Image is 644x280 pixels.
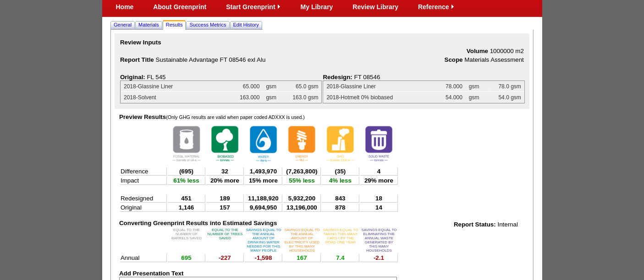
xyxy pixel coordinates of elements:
td: 65.000 [237,81,263,92]
span: 167 [297,254,307,261]
img: Bio_Metric.png [207,122,243,166]
span: 11,188,920 [248,195,279,202]
img: Expand Start Greenprint [275,3,282,10]
b: Report Title [120,56,154,63]
td: gsm [263,92,287,103]
span: 4 [377,168,380,175]
span: Redesign: [323,74,352,81]
span: (695) [179,168,193,175]
span: General [114,22,132,27]
td: 54.0 gsm [490,92,524,103]
td: 54.000 [441,92,466,103]
span: SAVINGS EQUAL TO THE ANNUAL AMOUNT OF DRINKING WATER NEEDED FOR THIS MANY PEOPLE [246,228,281,253]
a: My Library [301,3,333,11]
span: 55% less [289,177,314,184]
span: 878 [335,204,345,211]
td: 78.0 gsm [490,81,524,92]
img: Fossil.png [168,122,205,166]
td: 2018-Glassine Liner [323,81,440,92]
td: Redesigned [120,194,167,203]
td: 2018-Hotmelt 0% biobased [323,92,440,103]
a: Reference [418,3,449,11]
span: 1000000 m2 [490,48,524,54]
img: Expand Reference [449,3,456,10]
span: 61% less [173,177,199,184]
td: gsm [466,92,490,103]
span: 14 [375,204,382,211]
td: 2018-Glassine Liner [121,81,237,92]
span: Edit History [233,22,259,27]
td: gsm [263,81,287,92]
span: Internal [498,221,518,228]
span: 189 [220,195,230,202]
span: 451 [181,195,191,202]
span: Preview Results [119,113,305,120]
span: Converting Greenprint Results into Estimated Savings [119,220,277,226]
img: SolidWaste_Metric.png [361,122,397,166]
span: 1,493,970 [250,168,277,175]
td: 163.0 gsm [287,92,321,103]
span: EQUAL TO THE NUMBER OF BARRELS SAVED [171,228,202,240]
span: -1,598 [255,254,272,261]
span: 695 [181,254,191,261]
span: 5,932,200 [288,195,315,202]
span: 29% more [364,177,393,184]
td: gsm [466,81,490,92]
span: -2.1 [374,254,384,261]
span: Success Metrics [189,22,226,27]
span: 7.4 [336,254,345,261]
span: 32 [221,168,228,175]
td: Annual [120,254,167,262]
td: 163.000 [237,92,263,103]
td: 78.000 [441,81,466,92]
span: SAVINGS EQUAL TO ELIMINATING THE ANNUAL WASTE GENERATED BY THIS MANY HOUSEHOLDS [361,228,396,253]
span: Report Status: [454,221,496,228]
span: SAVINGS EQUAL TO THE ANNUAL AMOUNT OF ELECTRICITY USED BY THIS MANY HOUSEHOLDS [284,228,319,253]
a: Results [164,20,185,30]
span: 157 [220,204,230,211]
span: Original: [120,74,145,81]
a: Start Greenprint [226,3,275,11]
b: Volume [467,48,488,54]
a: Edit History [231,20,261,30]
span: Sustainable Advantage FT 08546 exl Alu [156,56,266,63]
span: SAVINGS EQUAL TO TAKING THIS MANY CARS OFF THE ROAD ONE YEAR [323,228,358,244]
img: Energy_Metric.png [284,122,320,166]
span: 1,146 [179,204,194,211]
span: 20% more [210,177,239,184]
span: (Only GHG results are valid when paper coded ADXXX is used.) [166,114,305,120]
span: FT 08546 [354,74,380,81]
td: Review Inputs [119,38,525,47]
img: GHG.png [322,122,359,166]
span: 843 [335,195,345,202]
a: About Greenprint [153,3,206,11]
span: 15% more [249,177,278,184]
span: 9,694,950 [250,204,277,211]
a: Materials [137,20,161,30]
span: 18 [375,195,382,202]
b: Scope [445,56,463,63]
span: Results [166,22,183,27]
span: EQUAL TO THE NUMBER OF TREES SAVED [208,228,243,240]
img: Water_Metric.png [245,122,282,166]
span: -227 [219,254,231,261]
a: Review Library [352,3,398,11]
td: Difference [120,167,167,176]
span: Materials Assessment [464,56,524,63]
span: FL 545 [147,74,166,81]
span: (35) [335,168,346,175]
span: Materials [138,22,159,27]
span: (7,263,800) [286,168,317,175]
a: Home [116,3,134,11]
span: 4% less [329,177,352,184]
td: Original [120,204,167,212]
a: Success Metrics [187,20,228,30]
td: 2018-Solvent [121,92,237,103]
td: Impact [120,177,167,185]
span: 13,196,000 [286,204,317,211]
a: General [112,20,133,30]
td: 65.0 gsm [287,81,321,92]
span: Add Presentation Text [119,270,183,277]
